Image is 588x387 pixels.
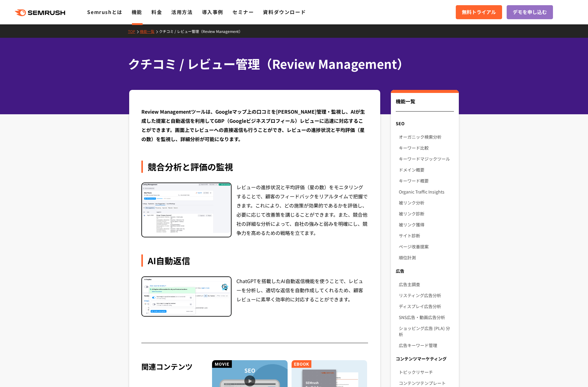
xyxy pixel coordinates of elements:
[399,175,454,186] a: キーワード概要
[159,29,247,34] a: クチコミ / レビュー管理（Review Management）
[128,29,140,34] a: TOP
[87,8,122,16] a: Semrushとは
[462,8,496,16] span: 無料トライアル
[171,8,193,16] a: 活用方法
[151,8,162,16] a: 料金
[456,5,502,19] a: 無料トライアル
[399,131,454,142] a: オーガニック検索分析
[142,183,231,233] img: 競合分析と評価の監視
[399,230,454,241] a: サイト診断
[399,340,454,351] a: 広告キーワード管理
[399,241,454,252] a: ページ改善提案
[396,98,454,112] div: 機能一覧
[263,8,306,16] a: 資料ダウンロード
[142,277,231,316] img: AI自動返信
[399,367,454,378] a: トピックリサーチ
[399,153,454,164] a: キーワードマジックツール
[399,186,454,197] a: Organic Traffic Insights
[232,8,254,16] a: セミナー
[236,276,368,317] div: ChatGPTを搭載したAI自動返信機能を使うことで、レビューを分析し、適切な返信を自動作成してくれるため、顧客レビューに素早く効率的に対応することができます。
[399,164,454,175] a: ドメイン概要
[399,301,454,312] a: ディスプレイ広告分析
[399,142,454,153] a: キーワード比較
[399,208,454,219] a: 被リンク診断
[507,5,553,19] a: デモを申し込む
[132,8,142,16] a: 機能
[391,118,459,129] div: SEO
[399,290,454,301] a: リスティング広告分析
[399,197,454,208] a: 被リンク分析
[140,29,159,34] a: 機能一覧
[399,312,454,323] a: SNS広告・動画広告分析
[128,55,454,73] h1: クチコミ / レビュー管理（Review Management）
[202,8,223,16] a: 導入事例
[236,183,368,237] div: レビューの進捗状況と平均評価（星の数）をモニタリングすることで、顧客のフィードバックをリアルタイムで把握できます。これにより、どの施策が効果的であるかを評価し、必要に応じて改善策を講じることがで...
[391,353,459,364] div: コンテンツマーケティング
[391,265,459,276] div: 広告
[141,161,368,173] div: 競合分析と評価の監視
[399,252,454,263] a: 順位計測
[399,323,454,340] a: ショッピング広告 (PLA) 分析
[399,279,454,290] a: 広告主調査
[399,219,454,230] a: 被リンク獲得
[513,8,547,16] span: デモを申し込む
[141,107,368,144] div: Review Managementツールは、Googleマップ上の口コミを[PERSON_NAME]管理・監視し、AIが生成した提案と自動返信を利用してGBP（Googleビジネスプロフィール）...
[141,254,368,267] div: AI自動返信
